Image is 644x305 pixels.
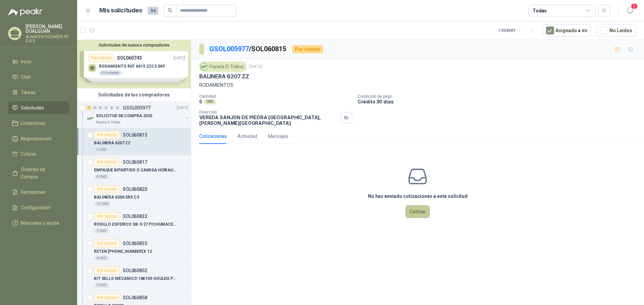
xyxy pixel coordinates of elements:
a: Por cotizarSOL060852KIT SELLO MECANICO 10K169 GOULDS PARA2 UND [77,264,191,291]
span: Remisiones [21,188,46,196]
p: SOL060832 [123,214,147,219]
img: Company Logo [201,63,208,70]
p: Condición de pago [358,94,641,99]
p: ALMACEN RODAFER RF S.A.S [25,35,69,43]
div: Por cotizar [94,185,120,193]
a: Por cotizarSOL060832RODILLO ESFERICO SB-3-27 P/CHUMACERA TENSORA 2.7/162 UND [77,210,191,237]
div: Por cotizar [292,45,323,53]
p: SOLICITUD DE COMPRA 2325 [96,113,152,119]
p: SOL060858 [123,295,147,300]
span: Manuales y ayuda [21,219,59,227]
div: Por cotizar [94,294,120,302]
p: Dirección [199,110,338,115]
span: Tareas [21,89,36,96]
button: Solicitudes de nuevos compradores [80,43,188,48]
span: Negociaciones [21,135,52,142]
div: UND [204,99,216,104]
a: Configuración [8,201,69,214]
div: 0 [104,105,109,110]
a: Inicio [8,55,69,68]
p: SOL060820 [123,187,147,192]
p: RETEN [PHONE_NUMBER] X 12 [94,248,152,255]
p: GSOL005977 [123,105,151,110]
a: Por cotizarSOL060835RETEN [PHONE_NUMBER] X 126 UND [77,237,191,264]
div: Mensajes [268,133,288,140]
p: VEREDA SANJON DE PIEDRA [GEOGRAPHIC_DATA] , [PERSON_NAME][GEOGRAPHIC_DATA] [199,115,338,126]
p: BALINERA 6207 ZZ [199,73,249,80]
div: 0 [98,105,103,110]
p: [DATE] [249,64,263,70]
p: Crédito 30 días [358,99,641,104]
a: Manuales y ayuda [8,217,69,229]
p: [PERSON_NAME] GUALGUAN [25,24,69,33]
a: Negociaciones [8,132,69,145]
div: 0 [109,105,114,110]
div: 2 UND [94,283,109,288]
a: Remisiones [8,186,69,199]
h3: No has enviado cotizaciones a esta solicitud [368,193,468,200]
div: 2 UND [94,228,109,234]
div: Por cotizar [94,158,120,166]
div: Por cotizar [94,266,120,275]
div: Panela El Trébol [199,62,247,72]
div: 12 UND [94,201,111,207]
div: Por cotizar [94,239,120,247]
span: Órdenes de Compra [21,166,63,180]
span: 2 [631,3,638,9]
a: 7 0 0 0 0 0 GSOL005977[DATE] Company LogoSOLICITUD DE COMPRA 2325Panela El Trébol [87,104,190,125]
button: No Leídos [596,24,636,37]
p: SOL060852 [123,268,147,273]
p: KIT SELLO MECANICO 10K169 GOULDS PARA [94,276,177,282]
div: 0 [115,105,120,110]
a: Por cotizarSOL060817EMPAQUE BIPARTIDO O CAMISA HIDRAULICA4 UND [77,155,191,182]
p: SOL060835 [123,241,147,246]
span: Solicitudes [21,104,44,111]
img: Logo peakr [8,8,42,16]
div: 4 UND [94,174,109,179]
div: 6 UND [94,255,109,261]
p: / SOL060815 [209,44,287,54]
div: 1 - 50 de 89 [498,25,537,36]
img: Company Logo [87,115,95,123]
p: BALINERA 6207 ZZ [94,140,130,146]
a: Tareas [8,86,69,99]
div: Todas [533,7,547,14]
span: Configuración [21,204,50,211]
span: Cotizar [21,150,36,158]
button: Asignado a mi [542,24,591,37]
h1: Mis solicitudes [99,6,142,15]
a: GSOL005977 [209,45,249,53]
a: Licitaciones [8,117,69,130]
p: Cantidad [199,94,352,99]
p: RODAMIENTOS [199,81,636,89]
a: Chat [8,71,69,83]
a: Solicitudes [8,101,69,114]
a: Órdenes de Compra [8,163,69,183]
button: Cotizar [406,205,430,218]
div: Cotizaciones [199,133,227,140]
div: Por cotizar [94,131,120,139]
span: 94 [148,7,158,15]
span: Inicio [21,58,32,65]
div: Actividad [237,133,257,140]
p: RODILLO ESFERICO SB-3-27 P/CHUMACERA TENSORA 2.7/16 [94,221,177,228]
span: Chat [21,73,31,81]
div: Solicitudes de tus compradores [77,88,191,101]
div: 7 [87,105,92,110]
div: Por cotizar [94,212,120,220]
button: 2 [624,5,636,17]
a: Por cotizarSOL060815BALINERA 6207 ZZ5 UND [77,128,191,155]
p: [DATE] [177,105,188,111]
p: Panela El Trébol [96,120,120,125]
p: SOL060817 [123,160,147,164]
div: 0 [92,105,97,110]
p: BALINERA 6206 2RS C3 [94,194,139,201]
div: Solicitudes de nuevos compradoresPor cotizarSOL060743[DATE] RODAMIENTO REF 6015 2ZC3 SKF4 Unidade... [77,40,191,88]
p: EMPAQUE BIPARTIDO O CAMISA HIDRAULICA [94,167,177,173]
a: Por cotizarSOL060820BALINERA 6206 2RS C312 UND [77,182,191,210]
span: Licitaciones [21,120,46,127]
p: 5 [199,99,202,104]
span: search [168,8,172,13]
a: Cotizar [8,148,69,160]
div: 5 UND [94,147,109,152]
